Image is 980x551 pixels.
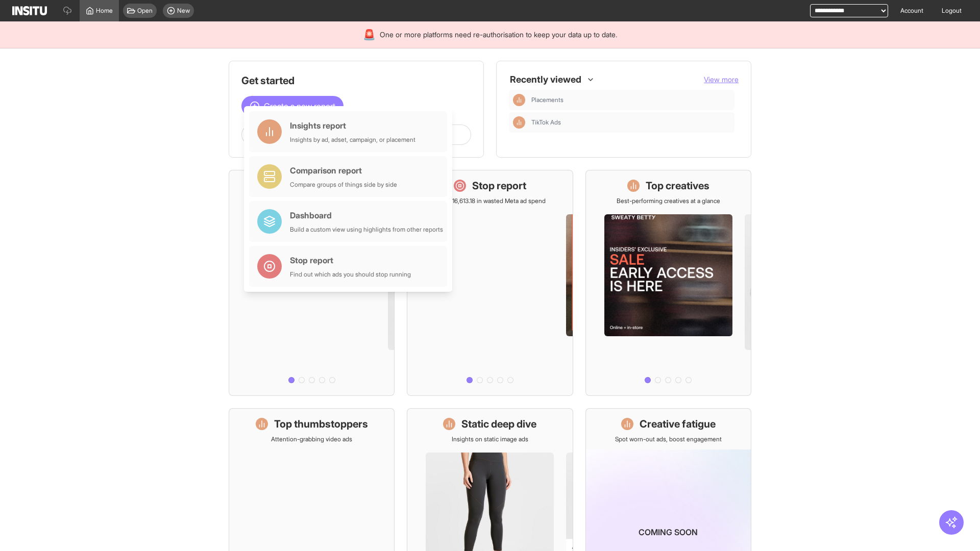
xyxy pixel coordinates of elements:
[290,164,397,177] div: Comparison report
[407,170,573,396] a: Stop reportSave £16,613.18 in wasted Meta ad spend
[241,96,344,116] button: Create a new report
[290,119,415,132] div: Insights report
[585,170,751,396] a: Top creativesBest-performing creatives at a glance
[704,74,739,85] button: View more
[177,7,190,15] span: New
[241,73,471,88] h1: Get started
[513,116,525,129] div: Insights
[452,435,528,443] p: Insights on static image ads
[531,96,563,104] span: Placements
[12,6,47,15] img: Logo
[290,254,411,266] div: Stop report
[96,7,113,15] span: Home
[229,170,395,396] a: What's live nowSee all active ads instantly
[531,118,561,127] span: TikTok Ads
[531,118,730,127] span: TikTok Ads
[274,417,368,431] h1: Top thumbstoppers
[264,100,335,112] span: Create a new report
[290,136,415,144] div: Insights by ad, adset, campaign, or placement
[137,7,153,15] span: Open
[363,28,376,42] div: 🚨
[434,197,546,205] p: Save £16,613.18 in wasted Meta ad spend
[271,435,352,443] p: Attention-grabbing video ads
[461,417,536,431] h1: Static deep dive
[290,226,443,234] div: Build a custom view using highlights from other reports
[646,179,709,193] h1: Top creatives
[290,270,411,279] div: Find out which ads you should stop running
[290,209,443,221] div: Dashboard
[531,96,730,104] span: Placements
[380,30,617,40] span: One or more platforms need re-authorisation to keep your data up to date.
[290,181,397,189] div: Compare groups of things side by side
[472,179,526,193] h1: Stop report
[704,75,739,84] span: View more
[617,197,720,205] p: Best-performing creatives at a glance
[513,94,525,106] div: Insights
